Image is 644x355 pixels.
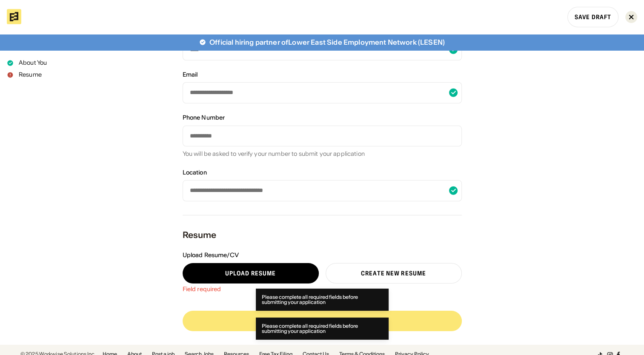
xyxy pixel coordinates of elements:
[7,9,21,24] img: Bandana logo
[183,150,462,158] div: You will be asked to verify your number to submit your application
[183,169,207,177] div: Location
[262,324,383,334] div: Please complete all required fields before submitting your application
[326,263,462,283] a: Create new resume
[183,229,462,241] div: Resume
[183,71,198,79] div: Email
[209,37,445,47] div: Official hiring partner of Lower East Side Employment Network (LESEN)
[183,251,239,260] div: Upload Resume/CV
[19,59,47,67] div: About You
[183,114,225,122] div: Phone Number
[19,71,42,79] div: Resume
[225,270,276,276] div: Upload resume
[575,14,611,20] div: Save Draft
[361,270,426,276] div: Create new resume
[183,285,462,294] div: Field required
[262,295,383,305] div: Please complete all required fields before submitting your application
